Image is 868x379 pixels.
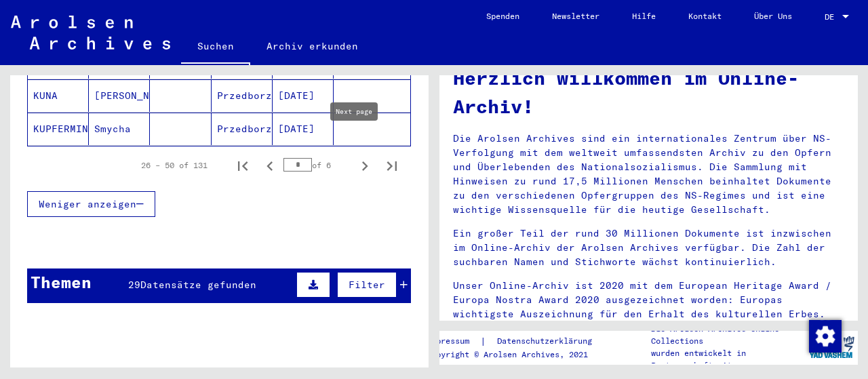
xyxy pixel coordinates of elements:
mat-cell: KUNA [28,79,89,112]
span: Weniger anzeigen [39,198,136,210]
p: wurden entwickelt in Partnerschaft mit [651,347,806,372]
mat-cell: Przedborz [212,113,273,145]
p: Unser Online-Archiv ist 2020 mit dem European Heritage Award / Europa Nostra Award 2020 ausgezeic... [453,279,844,321]
div: | [427,334,608,348]
mat-cell: [DATE] [273,113,334,145]
a: Impressum [427,334,480,348]
div: 26 – 50 of 131 [141,159,208,172]
a: Datenschutzerklärung [486,334,608,348]
h1: Herzlich willkommen im Online-Archiv! [453,64,844,121]
button: Previous page [256,152,283,179]
p: Die Arolsen Archives Online-Collections [651,323,806,347]
span: Filter [349,279,385,291]
div: Zustimmung ändern [808,319,841,352]
button: Next page [351,152,378,179]
mat-cell: [DATE] [273,79,334,112]
p: Copyright © Arolsen Archives, 2021 [427,348,608,361]
mat-cell: Smycha [89,113,150,145]
span: 29 [128,279,140,291]
button: Weniger anzeigen [27,191,155,217]
span: Datensätze gefunden [140,279,256,291]
img: Zustimmung ändern [809,320,842,353]
a: Archiv erkunden [250,30,374,62]
mat-cell: KUPFERMINC [28,113,89,145]
a: Suchen [181,30,250,65]
button: Filter [337,272,397,298]
span: DE [825,12,840,22]
div: Themen [31,270,92,294]
mat-cell: [PERSON_NAME] [89,79,150,112]
img: Arolsen_neg.svg [11,16,170,49]
div: of 6 [283,159,351,172]
button: First page [229,152,256,179]
p: Ein großer Teil der rund 30 Millionen Dokumente ist inzwischen im Online-Archiv der Arolsen Archi... [453,226,844,269]
img: yv_logo.png [806,330,857,364]
button: Last page [378,152,406,179]
mat-cell: Przedborz [212,79,273,112]
p: Die Arolsen Archives sind ein internationales Zentrum über NS-Verfolgung mit dem weltweit umfasse... [453,132,844,217]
